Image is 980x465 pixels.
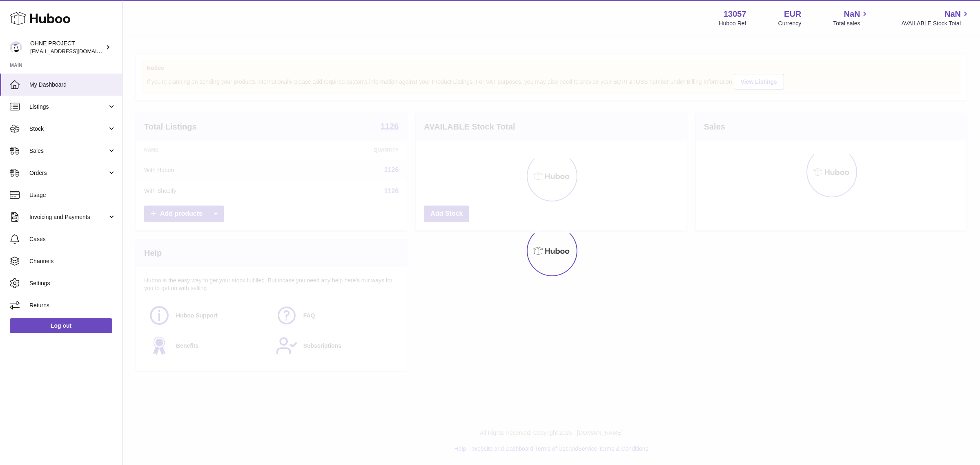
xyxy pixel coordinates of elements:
[29,169,107,177] span: Orders
[29,279,116,287] span: Settings
[29,213,107,221] span: Invoicing and Payments
[901,9,970,27] a: NaN AVAILABLE Stock Total
[29,125,107,133] span: Stock
[784,9,801,20] strong: EUR
[844,9,860,20] span: NaN
[724,9,746,20] strong: 13057
[29,257,116,265] span: Channels
[29,147,107,155] span: Sales
[10,41,22,54] img: internalAdmin-13057@internal.huboo.com
[833,9,869,27] a: NaN Total sales
[719,20,746,27] div: Huboo Ref
[30,48,120,54] span: [EMAIL_ADDRESS][DOMAIN_NAME]
[10,318,112,333] a: Log out
[833,20,869,27] span: Total sales
[29,81,116,89] span: My Dashboard
[944,9,961,20] span: NaN
[29,302,116,309] span: Returns
[901,20,970,27] span: AVAILABLE Stock Total
[30,40,104,55] div: OHNE PROJECT
[29,191,116,199] span: Usage
[29,103,107,111] span: Listings
[29,235,116,243] span: Cases
[778,20,802,27] div: Currency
